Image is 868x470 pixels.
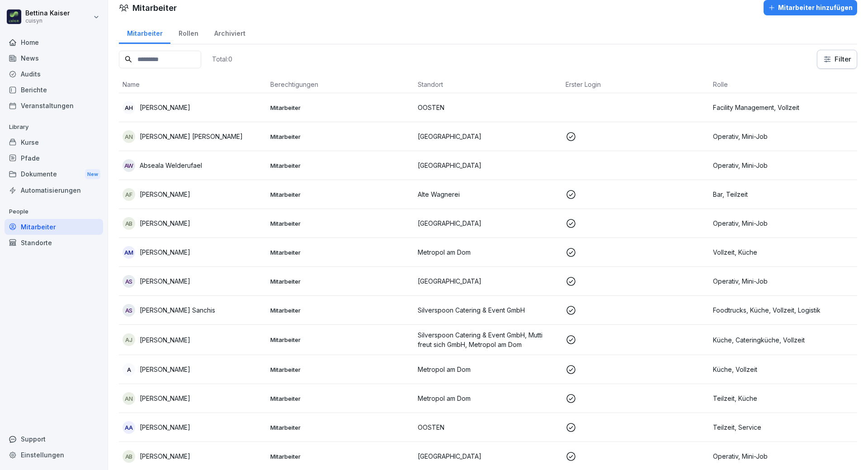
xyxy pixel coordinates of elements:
[418,423,558,432] p: OOSTEN
[5,150,103,166] a: Pfade
[418,330,558,349] p: Silverspoon Catering & Event GmbH, Mutti freut sich GmbH, Metropol am Dom
[140,103,190,112] p: [PERSON_NAME]
[270,104,411,112] p: Mitarbeiter
[140,451,190,461] p: [PERSON_NAME]
[123,333,135,346] div: AJ
[418,161,558,170] p: [GEOGRAPHIC_DATA]
[123,246,135,259] div: AM
[418,451,558,461] p: [GEOGRAPHIC_DATA]
[562,76,710,93] th: Erster Login
[418,103,558,112] p: OOSTEN
[5,431,103,447] div: Support
[414,76,562,93] th: Standort
[713,394,854,403] p: Teilzeit, Küche
[709,76,857,93] th: Rolle
[713,218,854,228] p: Operativ, Mini-Job
[418,190,558,199] p: Alte Wagnerei
[713,423,854,432] p: Teilzeit, Service
[713,335,854,345] p: Küche, Cateringküche, Vollzeit
[713,103,854,112] p: Facility Management, Vollzeit
[119,21,170,44] a: Mitarbeiter
[5,204,103,219] p: People
[713,132,854,141] p: Operativ, Mini-Job
[5,134,103,150] a: Kurse
[140,276,190,286] p: [PERSON_NAME]
[5,166,103,183] div: Dokumente
[5,66,103,82] a: Audits
[5,82,103,98] a: Berichte
[140,305,215,315] p: [PERSON_NAME] Sanchis
[123,363,135,376] div: A
[713,161,854,170] p: Operativ, Mini-Job
[85,169,100,180] div: New
[170,21,206,44] a: Rollen
[713,451,854,461] p: Operativ, Mini-Job
[25,9,70,17] p: Bettina Kaiser
[270,248,411,256] p: Mitarbeiter
[140,335,190,345] p: [PERSON_NAME]
[123,159,135,172] div: AW
[270,133,411,141] p: Mitarbeiter
[817,50,857,68] button: Filter
[418,365,558,374] p: Metropol am Dom
[123,275,135,288] div: AS
[119,76,267,93] th: Name
[5,166,103,183] a: DokumenteNew
[140,247,190,257] p: [PERSON_NAME]
[140,394,190,403] p: [PERSON_NAME]
[270,336,411,344] p: Mitarbeiter
[418,276,558,286] p: [GEOGRAPHIC_DATA]
[132,2,177,14] h1: Mitarbeiter
[5,98,103,114] div: Veranstaltungen
[123,450,135,463] div: AB
[123,188,135,201] div: AF
[418,247,558,257] p: Metropol am Dom
[140,218,190,228] p: [PERSON_NAME]
[5,182,103,198] div: Automatisierungen
[5,34,103,50] a: Home
[713,365,854,374] p: Küche, Vollzeit
[418,394,558,403] p: Metropol am Dom
[123,101,135,114] div: AH
[270,452,411,461] p: Mitarbeiter
[270,219,411,228] p: Mitarbeiter
[5,447,103,463] a: Einstellungen
[140,423,190,432] p: [PERSON_NAME]
[212,55,232,63] p: Total: 0
[418,218,558,228] p: [GEOGRAPHIC_DATA]
[5,50,103,66] a: News
[140,161,202,170] p: Abseala Welderufael
[5,219,103,235] a: Mitarbeiter
[713,190,854,199] p: Bar, Teilzeit
[140,132,243,141] p: [PERSON_NAME] [PERSON_NAME]
[713,276,854,286] p: Operativ, Mini-Job
[123,304,135,317] div: AS
[270,366,411,374] p: Mitarbeiter
[768,3,853,13] div: Mitarbeiter hinzufügen
[123,130,135,143] div: AN
[713,305,854,315] p: Foodtrucks, Küche, Vollzeit, Logistik
[123,421,135,434] div: AA
[25,18,70,24] p: cuisyn
[206,21,253,44] a: Archiviert
[270,394,411,403] p: Mitarbeiter
[140,365,190,374] p: [PERSON_NAME]
[123,217,135,230] div: AB
[270,423,411,432] p: Mitarbeiter
[270,161,411,170] p: Mitarbeiter
[823,55,851,64] div: Filter
[713,247,854,257] p: Vollzeit, Küche
[270,277,411,285] p: Mitarbeiter
[5,235,103,251] a: Standorte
